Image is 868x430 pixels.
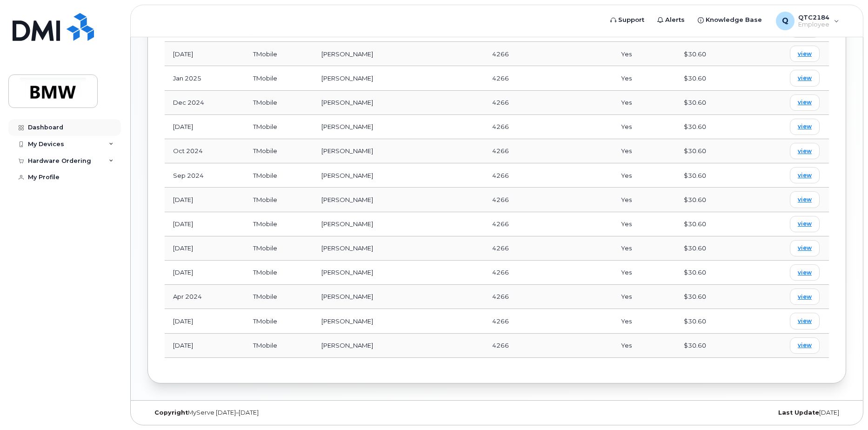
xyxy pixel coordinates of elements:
a: view [790,313,820,329]
span: view [798,244,812,252]
div: $30.60 [684,317,741,326]
td: [PERSON_NAME] [313,139,484,163]
div: $30.60 [684,74,741,83]
span: view [798,341,812,349]
td: Yes [613,188,675,212]
span: view [798,171,812,180]
div: $30.60 [684,195,741,204]
a: view [790,337,820,354]
div: QTC2184 [769,12,846,30]
a: view [790,167,820,183]
td: [PERSON_NAME] [313,261,484,285]
strong: Last Update [778,409,819,416]
a: view [790,143,820,159]
td: Yes [613,66,675,90]
td: TMobile [245,91,313,115]
div: $30.60 [684,341,741,350]
span: 4266 [492,172,509,179]
td: TMobile [245,139,313,163]
td: Apr 2024 [165,285,245,309]
span: view [798,195,812,204]
span: view [798,269,812,277]
span: QTC2184 [798,13,829,21]
td: TMobile [245,42,313,66]
a: view [790,264,820,281]
span: view [798,220,812,228]
span: view [798,293,812,301]
span: view [798,317,812,325]
td: TMobile [245,261,313,285]
td: TMobile [245,115,313,139]
div: $30.60 [684,292,741,301]
div: [DATE] [613,409,846,417]
td: Yes [613,42,675,66]
td: TMobile [245,334,313,358]
td: [PERSON_NAME] [313,115,484,139]
td: Yes [613,285,675,309]
td: [DATE] [165,42,245,66]
td: Yes [613,91,675,115]
a: view [790,191,820,208]
td: [DATE] [165,188,245,212]
td: TMobile [245,163,313,188]
td: Yes [613,261,675,285]
a: Support [604,11,651,29]
td: [PERSON_NAME] [313,236,484,261]
a: view [790,70,820,86]
a: Alerts [651,11,691,29]
div: MyServe [DATE]–[DATE] [147,409,381,417]
td: Dec 2024 [165,91,245,115]
td: [DATE] [165,309,245,333]
td: Sep 2024 [165,163,245,188]
div: $30.60 [684,122,741,131]
td: Yes [613,115,675,139]
span: 4266 [492,74,509,82]
td: [PERSON_NAME] [313,309,484,333]
td: Yes [613,163,675,188]
td: [DATE] [165,334,245,358]
td: [PERSON_NAME] [313,91,484,115]
span: view [798,50,812,58]
span: 4266 [492,244,509,252]
a: view [790,289,820,305]
a: view [790,94,820,111]
td: Yes [613,236,675,261]
td: TMobile [245,236,313,261]
td: TMobile [245,285,313,309]
td: Jan 2025 [165,66,245,90]
td: TMobile [245,309,313,333]
span: 4266 [492,123,509,130]
a: Knowledge Base [691,11,768,29]
div: $30.60 [684,98,741,107]
span: view [798,98,812,107]
td: [DATE] [165,115,245,139]
td: TMobile [245,212,313,236]
span: Employee [798,21,829,28]
span: 4266 [492,99,509,106]
td: [PERSON_NAME] [313,285,484,309]
td: TMobile [245,66,313,90]
td: TMobile [245,188,313,212]
span: view [798,147,812,155]
td: [PERSON_NAME] [313,66,484,90]
td: [DATE] [165,212,245,236]
span: view [798,74,812,82]
td: [PERSON_NAME] [313,42,484,66]
td: Yes [613,139,675,163]
td: [PERSON_NAME] [313,334,484,358]
span: 4266 [492,50,509,58]
div: $30.60 [684,50,741,59]
td: [PERSON_NAME] [313,163,484,188]
span: Support [618,15,644,25]
span: Alerts [665,15,685,25]
div: $30.60 [684,171,741,180]
a: view [790,216,820,232]
div: $30.60 [684,244,741,253]
td: Yes [613,334,675,358]
td: [DATE] [165,261,245,285]
a: view [790,46,820,62]
span: Q [782,15,788,27]
span: 4266 [492,293,509,300]
span: 4266 [492,269,509,276]
div: $30.60 [684,220,741,228]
